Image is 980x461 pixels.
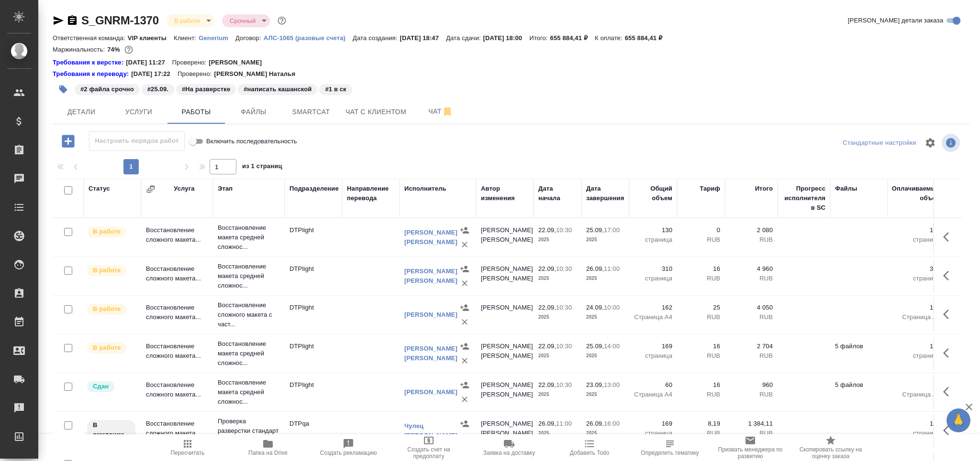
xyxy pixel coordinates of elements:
[53,58,126,67] a: Требования к верстке:
[320,450,377,456] span: Создать рекламацию
[285,298,342,332] td: DTPlight
[218,223,280,252] p: Восстановление макета средней сложнос...
[86,380,136,393] div: Менеджер проверил работу исполнителя, передает ее на следующий этап
[80,85,134,94] p: #2 файла срочно
[682,235,720,245] p: RUB
[586,312,624,322] p: 2025
[147,434,228,461] button: Пересчитать
[235,34,264,42] p: Договор:
[892,225,940,235] p: 130
[237,85,318,93] span: написать кашанской
[131,69,178,79] p: [DATE] 17:22
[634,351,672,361] p: страница
[93,304,121,314] p: В работе
[586,420,604,427] p: 26.09,
[174,184,194,193] div: Услуга
[404,345,457,362] a: [PERSON_NAME] [PERSON_NAME]
[586,381,604,388] p: 23.09,
[538,184,577,203] div: Дата начала
[404,229,457,246] a: [PERSON_NAME] [PERSON_NAME]
[538,226,556,234] p: 22.09,
[483,34,530,42] p: [DATE] 18:00
[141,375,213,409] td: Восстановление сложного макета...
[93,420,130,440] p: В ожидании
[641,450,699,456] span: Определить тематику
[264,33,353,42] a: АЛС-1065 (разовые счета)
[285,414,342,448] td: DTPqa
[318,85,353,93] span: 1 в ск
[937,225,960,248] button: Здесь прячутся важные кнопки
[538,429,577,438] p: 2025
[218,417,280,445] p: Проверка разверстки стандарт (DTPqa)
[634,303,672,312] p: 162
[285,259,342,293] td: DTPlight
[53,15,64,26] button: Скопировать ссылку для ЯМессенджера
[476,298,534,332] td: [PERSON_NAME]
[457,276,472,290] button: Удалить
[67,15,78,26] button: Скопировать ссылку
[218,339,280,368] p: Восстановление макета средней сложнос...
[242,161,282,174] span: из 1 страниц
[218,262,280,290] p: Восстановление макета средней сложнос...
[53,69,131,79] div: Нажми, чтобы открыть папку с инструкцией
[231,106,277,118] span: Файлы
[126,58,172,67] p: [DATE] 11:27
[947,408,970,432] button: 🙏
[796,446,865,460] span: Скопировать ссылку на оценку заказа
[892,429,940,438] p: страница
[682,390,720,399] p: RUB
[116,106,162,118] span: Услуги
[476,259,534,293] td: [PERSON_NAME] [PERSON_NAME]
[604,304,620,311] p: 10:00
[892,274,940,283] p: страница
[892,351,940,361] p: страница
[442,106,453,118] svg: Отписаться
[55,131,81,151] button: Добавить работу
[782,184,825,213] div: Прогресс исполнителя в SC
[937,419,960,442] button: Здесь прячутся важные кнопки
[218,184,233,193] div: Этап
[285,221,342,254] td: DTPlight
[53,46,107,53] p: Маржинальность:
[173,106,219,118] span: Работы
[308,434,389,461] button: Создать рекламацию
[86,419,136,441] div: Исполнитель назначен, приступать к работе пока рано
[93,227,121,236] p: В работе
[248,450,288,456] span: Папка на Drive
[586,184,624,203] div: Дата завершения
[93,343,121,353] p: В работе
[457,417,472,431] button: Назначить
[634,274,672,283] p: страница
[171,450,205,456] span: Пересчитать
[476,337,534,370] td: [PERSON_NAME] [PERSON_NAME]
[400,34,446,42] p: [DATE] 18:47
[586,274,624,283] p: 2025
[457,378,472,392] button: Назначить
[791,434,871,461] button: Скопировать ссылку на оценку заказа
[937,342,960,365] button: Здесь прячутся важные кнопки
[93,382,109,391] p: Сдан
[53,34,128,42] p: Ответственная команда:
[394,446,463,460] span: Создать счет на предоплату
[389,434,469,461] button: Создать счет на предоплату
[81,14,159,27] a: S_GNRM-1370
[550,34,595,42] p: 655 884,41 ₽
[89,184,110,193] div: Статус
[53,79,74,100] button: Добавить тэг
[630,434,710,461] button: Определить тематику
[710,434,791,461] button: Призвать менеджера по развитию
[86,264,136,277] div: Исполнитель выполняет работу
[182,85,230,94] p: #На разверстке
[755,184,773,193] div: Итого
[634,380,672,390] p: 60
[586,351,624,361] p: 2025
[937,264,960,287] button: Здесь прячутся важные кнопки
[892,419,940,429] p: 169
[586,343,604,350] p: 25.09,
[107,46,122,53] p: 74%
[457,262,472,276] button: Назначить
[227,17,258,25] button: Срочный
[178,69,214,79] p: Проверено:
[214,69,302,79] p: [PERSON_NAME] Наталья
[835,184,857,193] div: Файлы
